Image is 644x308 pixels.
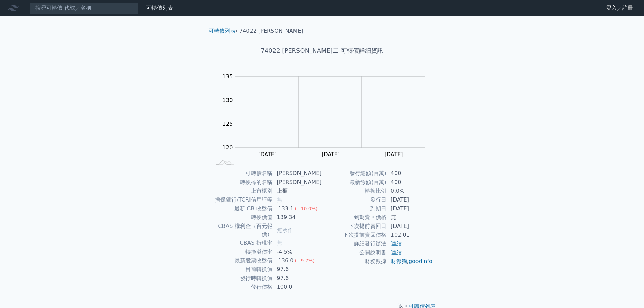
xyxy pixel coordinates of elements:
[387,213,433,222] td: 無
[273,274,322,283] td: 97.6
[211,204,273,213] td: 最新 CB 收盤價
[387,231,433,239] td: 102.01
[322,257,387,266] td: 財務數據
[219,73,435,158] g: Chart
[273,169,322,178] td: [PERSON_NAME]
[391,258,407,264] a: 財報狗
[211,169,273,178] td: 可轉債名稱
[211,213,273,222] td: 轉換價值
[322,239,387,248] td: 詳細發行辦法
[273,283,322,291] td: 100.0
[211,274,273,283] td: 發行時轉換價
[277,196,282,203] span: 無
[273,247,322,256] td: -4.5%
[322,231,387,239] td: 下次提前賣回價格
[273,187,322,195] td: 上櫃
[387,257,433,266] td: ,
[322,213,387,222] td: 到期賣回價格
[209,27,238,35] li: ›
[211,256,273,265] td: 最新股票收盤價
[209,28,236,34] a: 可轉債列表
[387,178,433,187] td: 400
[385,151,403,158] tspan: [DATE]
[322,195,387,204] td: 發行日
[222,73,233,80] tspan: 135
[211,187,273,195] td: 上市櫃別
[322,222,387,231] td: 下次提前賣回日
[322,204,387,213] td: 到期日
[146,5,173,11] a: 可轉債列表
[273,265,322,274] td: 97.6
[211,222,273,239] td: CBAS 權利金（百元報價）
[295,258,314,263] span: (+9.7%)
[391,249,402,256] a: 連結
[387,187,433,195] td: 0.0%
[322,248,387,257] td: 公開說明書
[239,27,303,35] li: 74022 [PERSON_NAME]
[387,222,433,231] td: [DATE]
[387,204,433,213] td: [DATE]
[273,213,322,222] td: 139.34
[30,2,138,14] input: 搜尋可轉債 代號／名稱
[321,151,340,158] tspan: [DATE]
[322,187,387,195] td: 轉換比例
[211,178,273,187] td: 轉換標的名稱
[273,178,322,187] td: [PERSON_NAME]
[277,257,295,265] div: 136.0
[211,247,273,256] td: 轉換溢價率
[295,206,317,211] span: (+10.0%)
[211,239,273,247] td: CBAS 折現率
[203,46,441,55] h1: 74022 [PERSON_NAME]二 可轉債詳細資訊
[322,169,387,178] td: 發行總額(百萬)
[387,169,433,178] td: 400
[258,151,277,158] tspan: [DATE]
[222,144,233,151] tspan: 120
[391,240,402,247] a: 連結
[322,178,387,187] td: 最新餘額(百萬)
[222,121,233,127] tspan: 125
[211,265,273,274] td: 目前轉換價
[277,205,295,213] div: 133.1
[277,240,282,246] span: 無
[409,258,432,264] a: goodinfo
[211,195,273,204] td: 擔保銀行/TCRI信用評等
[305,86,419,143] g: Series
[601,3,639,14] a: 登入／註冊
[387,195,433,204] td: [DATE]
[211,283,273,291] td: 發行價格
[277,227,293,233] span: 無承作
[222,97,233,103] tspan: 130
